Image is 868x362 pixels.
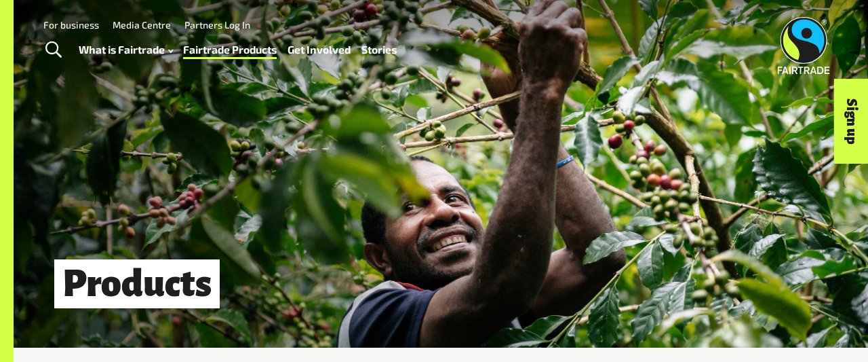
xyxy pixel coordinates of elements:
[113,19,171,31] a: Media Centre
[43,19,99,31] a: For business
[184,19,250,31] a: Partners Log In
[778,17,830,74] img: Fairtrade Australia New Zealand logo
[79,40,173,59] a: What is Fairtrade
[288,40,351,59] a: Get Involved
[54,259,220,308] h1: Products
[361,40,397,59] a: Stories
[183,40,277,59] a: Fairtrade Products
[37,33,70,67] a: Toggle Search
